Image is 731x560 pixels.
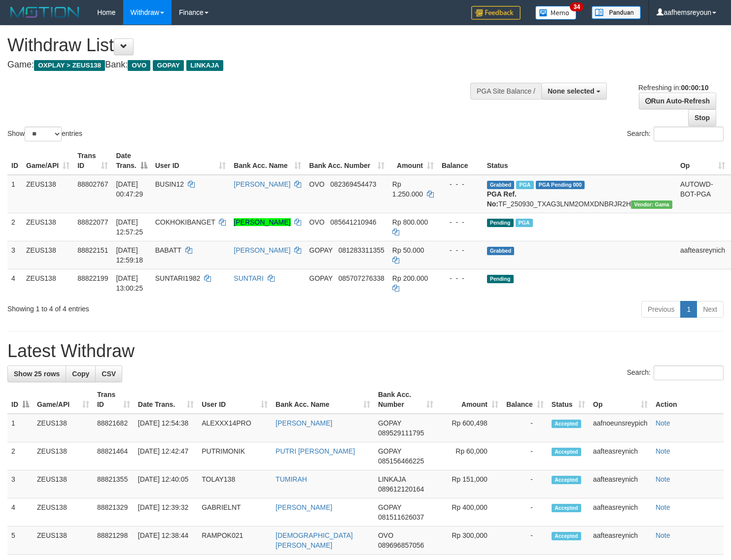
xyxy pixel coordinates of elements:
span: GOPAY [309,274,332,282]
a: Previous [641,301,681,318]
th: Trans ID: activate to sort column ascending [93,386,134,414]
span: Grabbed [487,247,515,255]
th: Trans ID: activate to sort column ascending [73,147,112,175]
span: Copy 085707276338 to clipboard [338,274,384,282]
span: [DATE] 13:00:25 [116,274,143,292]
span: BABATT [155,246,181,254]
h1: Latest Withdraw [7,341,724,361]
th: User ID: activate to sort column ascending [151,147,230,175]
span: Accepted [552,448,581,456]
td: 4 [7,498,33,527]
img: MOTION_logo.png [7,5,82,20]
td: 2 [7,213,22,241]
span: LINKAJA [378,475,406,483]
td: 88821298 [93,527,134,555]
span: Refreshing in: [638,84,708,92]
span: Copy 089529111795 to clipboard [378,429,424,437]
td: ZEUS138 [33,414,93,442]
td: [DATE] 12:39:32 [134,498,198,527]
th: Bank Acc. Name: activate to sort column ascending [230,147,305,175]
td: ZEUS138 [33,498,93,527]
span: SUNTARI1982 [155,274,201,282]
td: aafnoeunsreypich [589,414,652,442]
span: GOPAY [378,419,401,427]
div: PGA Site Balance / [470,83,541,99]
a: Note [656,503,670,511]
span: GOPAY [309,246,332,254]
a: Note [656,447,670,455]
td: 5 [7,527,33,555]
td: - [502,442,548,470]
th: Game/API: activate to sort column ascending [22,147,73,175]
span: Copy 089612120164 to clipboard [378,485,424,493]
h4: Game: Bank: [7,60,478,70]
a: 1 [680,301,697,318]
td: 3 [7,241,22,269]
span: Pending [487,275,514,283]
button: None selected [541,83,607,99]
td: [DATE] 12:42:47 [134,442,198,470]
label: Show entries [7,127,82,141]
td: ALEXXX14PRO [198,414,272,442]
a: TUMIRAH [276,475,307,483]
a: Next [696,301,724,318]
a: Copy [66,365,96,382]
span: Accepted [552,532,581,540]
span: CSV [102,370,116,378]
th: User ID: activate to sort column ascending [198,386,272,414]
span: GOPAY [378,503,401,511]
td: RAMPOK021 [198,527,272,555]
span: Copy [72,370,89,378]
div: - - - [442,273,479,283]
span: Copy 085641210946 to clipboard [330,218,376,226]
span: Vendor URL: https://trx31.1velocity.biz [631,200,672,209]
span: [DATE] 00:47:29 [116,180,143,198]
th: Balance [438,147,483,175]
th: Amount: activate to sort column ascending [388,147,438,175]
a: Stop [688,109,716,126]
span: GOPAY [153,60,184,71]
span: [DATE] 12:57:25 [116,218,143,236]
th: Status [483,147,676,175]
span: Marked by aafsreyleap [516,181,533,189]
a: CSV [95,365,122,382]
td: Rp 400,000 [437,498,502,527]
td: ZEUS138 [22,269,73,297]
span: Rp 50.000 [392,246,424,254]
input: Search: [654,127,724,141]
td: ZEUS138 [33,470,93,498]
span: Marked by aafnoeunsreypich [516,219,533,227]
input: Search: [654,365,724,380]
td: GABRIELNT [198,498,272,527]
td: 1 [7,414,33,442]
td: [DATE] 12:40:05 [134,470,198,498]
td: - [502,414,548,442]
a: [PERSON_NAME] [234,218,290,226]
strong: 00:00:10 [681,84,708,92]
span: Rp 800.000 [392,218,428,226]
span: OVO [309,180,324,188]
div: - - - [442,179,479,189]
a: Run Auto-Refresh [639,93,716,109]
td: [DATE] 12:38:44 [134,527,198,555]
td: AUTOWD-BOT-PGA [676,175,729,213]
a: [DEMOGRAPHIC_DATA][PERSON_NAME] [276,531,353,549]
span: 88802767 [77,180,108,188]
th: ID [7,147,22,175]
span: PGA Pending [536,181,585,189]
td: 2 [7,442,33,470]
th: Action [652,386,724,414]
b: PGA Ref. No: [487,190,517,208]
div: - - - [442,245,479,255]
a: [PERSON_NAME] [276,503,332,511]
select: Showentries [25,127,62,141]
span: Grabbed [487,181,515,189]
span: OVO [309,218,324,226]
th: ID: activate to sort column descending [7,386,33,414]
th: Date Trans.: activate to sort column ascending [134,386,198,414]
span: [DATE] 12:59:18 [116,246,143,264]
th: Op: activate to sort column ascending [676,147,729,175]
span: Show 25 rows [14,370,60,378]
img: panduan.png [592,6,641,19]
td: 88821355 [93,470,134,498]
